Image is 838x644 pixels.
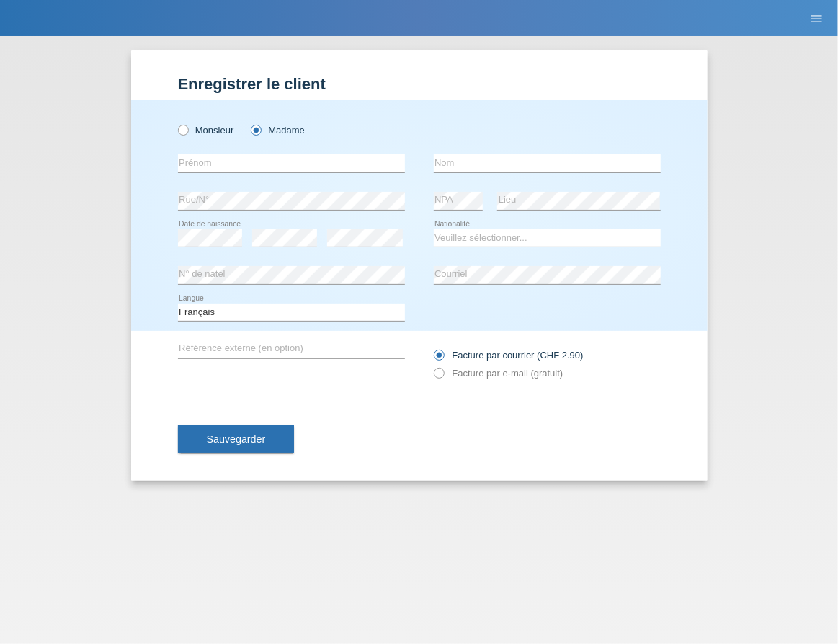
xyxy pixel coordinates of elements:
a: menu [802,14,831,22]
h1: Enregistrer le client [178,75,661,93]
i: menu [809,12,824,26]
input: Madame [251,125,260,134]
label: Madame [251,125,305,136]
label: Facture par e-mail (gratuit) [434,368,563,379]
span: Sauvegarder [207,433,266,445]
input: Monsieur [178,125,187,134]
input: Facture par courrier (CHF 2.90) [434,350,443,368]
label: Facture par courrier (CHF 2.90) [434,350,584,361]
label: Monsieur [178,125,234,136]
button: Sauvegarder [178,425,295,453]
input: Facture par e-mail (gratuit) [434,368,443,386]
